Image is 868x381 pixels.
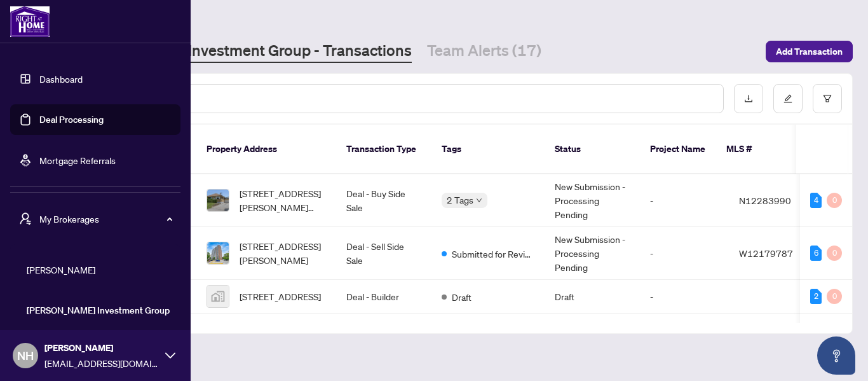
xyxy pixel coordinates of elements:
span: Submitted for Review [452,247,534,261]
th: MLS # [716,125,792,174]
span: download [744,94,753,103]
td: New Submission - Processing Pending [545,227,640,280]
span: N12283990 [739,195,791,206]
a: Mortgage Referrals [39,155,116,166]
td: Deal - Builder [336,280,431,314]
td: - [640,174,729,227]
img: thumbnail-img [207,286,229,307]
span: down [476,197,482,204]
span: [PERSON_NAME] [27,263,172,277]
span: My Brokerages [39,212,172,226]
img: logo [10,6,50,37]
span: [PERSON_NAME] [44,341,159,355]
a: Deal Processing [39,114,104,125]
span: [STREET_ADDRESS][PERSON_NAME] [240,239,326,267]
span: Add Transaction [776,41,843,62]
img: thumbnail-img [207,242,229,264]
div: 0 [827,246,842,261]
th: Property Address [196,125,336,174]
div: 0 [827,289,842,304]
td: Deal - Buy Side Sale [336,174,431,227]
th: Status [545,125,640,174]
span: NH [17,347,34,364]
td: New Submission - Processing Pending [545,174,640,227]
a: Dashboard [39,73,83,85]
button: edit [773,84,803,113]
img: thumbnail-img [207,190,229,211]
td: - [640,280,729,314]
a: [PERSON_NAME] Investment Group - Transactions [66,40,412,63]
span: [EMAIL_ADDRESS][DOMAIN_NAME] [44,356,159,370]
div: 6 [810,246,822,261]
span: 2 Tags [447,193,473,207]
td: - [640,227,729,280]
th: Project Name [640,125,716,174]
div: 2 [810,289,822,304]
span: edit [783,94,792,103]
span: [STREET_ADDRESS] [240,289,321,303]
th: Transaction Type [336,125,431,174]
button: Add Transaction [766,41,853,62]
span: user-switch [19,212,32,225]
button: filter [813,84,842,113]
span: Draft [452,290,471,304]
a: Team Alerts (17) [427,40,541,63]
th: Tags [431,125,545,174]
span: W12179787 [739,247,793,259]
span: [STREET_ADDRESS][PERSON_NAME][PERSON_NAME] [240,186,326,214]
div: 0 [827,193,842,208]
div: 4 [810,193,822,208]
button: Open asap [817,336,855,375]
td: Draft [545,280,640,314]
td: Deal - Sell Side Sale [336,227,431,280]
span: [PERSON_NAME] Investment Group [27,303,172,317]
button: download [734,84,763,113]
span: filter [823,94,832,103]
